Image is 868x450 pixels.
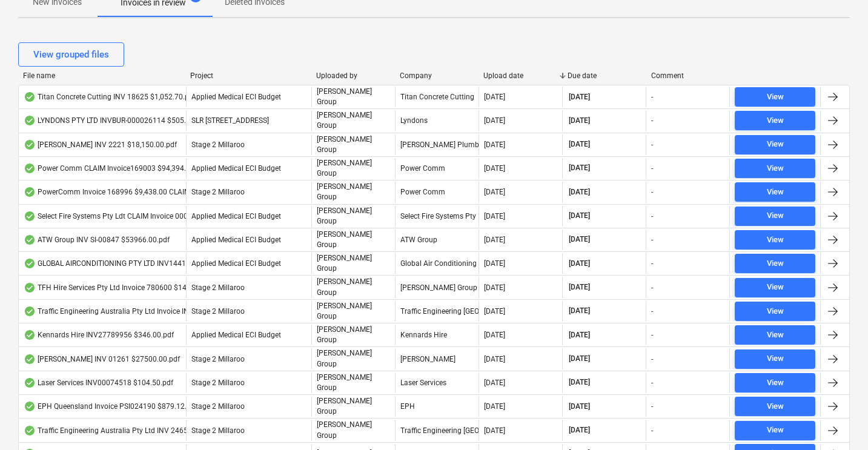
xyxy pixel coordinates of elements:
[807,392,868,450] iframe: Chat Widget
[767,114,784,128] div: View
[767,352,784,366] div: View
[191,331,281,339] span: Applied Medical ECI Budget
[395,110,479,131] div: Lyndons
[651,379,653,387] div: -
[24,92,36,102] div: OCR finished
[767,423,784,437] div: View
[191,283,245,292] span: Stage 2 Millaroo
[395,325,479,345] div: Kennards Hire
[484,212,505,220] div: [DATE]
[483,71,557,80] div: Upload date
[651,188,653,196] div: -
[191,307,245,316] span: Stage 2 Millaroo
[24,211,36,221] div: OCR finished
[767,137,784,151] div: View
[767,305,784,319] div: View
[191,426,245,435] span: Stage 2 Millaroo
[395,348,479,369] div: [PERSON_NAME]
[651,164,653,173] div: -
[24,402,36,411] div: OCR finished
[191,402,245,411] span: Stage 2 Millaroo
[568,139,591,150] span: [DATE]
[317,253,390,274] p: [PERSON_NAME] Group
[24,164,207,173] div: Power Comm CLAIM Invoice169003 $94,394.63.pdf
[767,257,784,271] div: View
[651,283,653,292] div: -
[24,259,252,268] div: GLOBAL AIRCONDITIONING PTY LTD INV144165-3 $61,358.00.pdf
[317,206,390,227] p: [PERSON_NAME] Group
[24,306,259,316] div: Traffic Engineering Australia Pty Ltd Invoice INV-24720 $572.00.pdf
[568,234,591,245] span: [DATE]
[651,259,653,268] div: -
[316,71,390,80] div: Uploaded by
[191,355,245,363] span: Stage 2 Millaroo
[395,372,479,393] div: Laser Services
[484,402,505,411] div: [DATE]
[767,162,784,176] div: View
[735,302,815,321] button: View
[651,307,653,316] div: -
[651,141,653,149] div: -
[484,164,505,173] div: [DATE]
[484,307,505,316] div: [DATE]
[484,93,505,101] div: [DATE]
[484,236,505,244] div: [DATE]
[24,354,180,364] div: [PERSON_NAME] INV 01261 $27500.00.pdf
[735,230,815,250] button: View
[735,278,815,297] button: View
[395,182,479,202] div: Power Comm
[651,212,653,220] div: -
[395,134,479,155] div: [PERSON_NAME] Plumbing Pty Ltd
[24,402,197,411] div: EPH Queensland Invoice PSI024190 $879.12.pdf
[735,325,815,345] button: View
[735,397,815,416] button: View
[400,71,474,80] div: Company
[24,211,260,221] div: Select Fire Systems Pty Ldt CLAIM Invoice 00004914 $46,794.00.pdf
[484,331,505,339] div: [DATE]
[767,185,784,199] div: View
[651,402,653,411] div: -
[24,426,36,435] div: OCR finished
[735,373,815,392] button: View
[395,158,479,179] div: Power Comm
[651,236,653,244] div: -
[767,376,784,390] div: View
[651,355,653,363] div: -
[568,282,591,293] span: [DATE]
[24,116,36,125] div: OCR finished
[484,355,505,363] div: [DATE]
[317,420,390,440] p: [PERSON_NAME] Group
[484,188,505,196] div: [DATE]
[484,426,505,435] div: [DATE]
[24,187,203,197] div: PowerComm Invoice 168996 $9,438.00 CLAIM.pdf
[651,71,725,80] div: Comment
[568,425,591,435] span: [DATE]
[767,209,784,223] div: View
[24,235,36,245] div: OCR finished
[395,420,479,440] div: Traffic Engineering [GEOGRAPHIC_DATA]
[651,116,653,125] div: -
[191,379,245,387] span: Stage 2 Millaroo
[24,378,36,388] div: OCR finished
[735,207,815,226] button: View
[735,87,815,107] button: View
[735,254,815,273] button: View
[24,164,36,173] div: OCR finished
[317,182,390,202] p: [PERSON_NAME] Group
[568,187,591,197] span: [DATE]
[24,354,36,364] div: OCR finished
[191,259,281,268] span: Applied Medical ECI Budget
[395,87,479,107] div: Titan Concrete Cutting
[191,141,245,149] span: Stage 2 Millaroo
[568,92,591,102] span: [DATE]
[395,230,479,250] div: ATW Group
[568,330,591,340] span: [DATE]
[568,116,591,126] span: [DATE]
[317,230,390,250] p: [PERSON_NAME] Group
[18,42,124,67] button: View grouped files
[735,159,815,178] button: View
[317,325,390,345] p: [PERSON_NAME] Group
[24,116,207,125] div: LYNDONS PTY LTD INVBUR-000026114 $505.09.pdf
[767,280,784,294] div: View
